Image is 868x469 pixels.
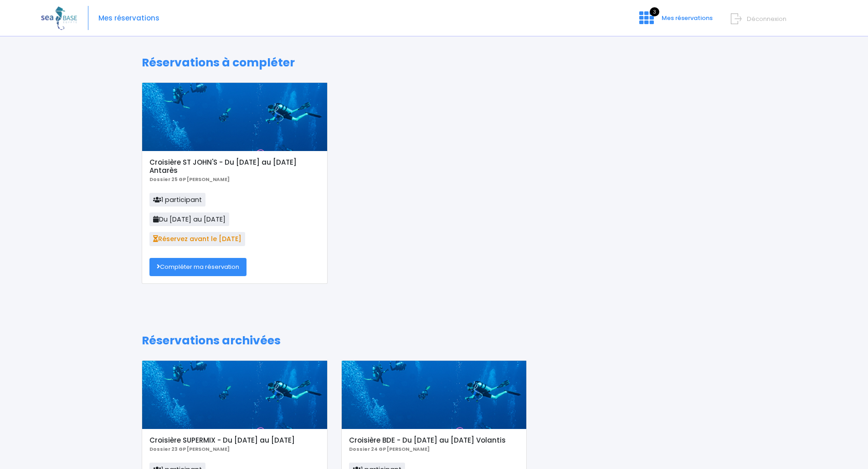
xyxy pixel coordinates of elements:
[650,7,659,16] span: 3
[349,436,519,444] h5: Croisière BDE - Du [DATE] au [DATE] Volantis
[149,258,247,276] a: Compléter ma réservation
[747,15,786,23] span: Déconnexion
[149,176,230,183] b: Dossier 25 GP [PERSON_NAME]
[349,446,430,453] b: Dossier 24 GP [PERSON_NAME]
[149,158,319,175] h5: Croisière ST JOHN'S - Du [DATE] au [DATE] Antarès
[149,212,229,226] span: Du [DATE] au [DATE]
[632,17,718,25] a: 3 Mes réservations
[149,193,205,207] span: 1 participant
[149,232,245,246] span: Réservez avant le [DATE]
[142,334,726,348] h1: Réservations archivées
[149,446,230,453] b: Dossier 23 GP [PERSON_NAME]
[662,14,713,22] span: Mes réservations
[149,436,319,444] h5: Croisière SUPERMIX - Du [DATE] au [DATE]
[142,56,726,70] h1: Réservations à compléter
